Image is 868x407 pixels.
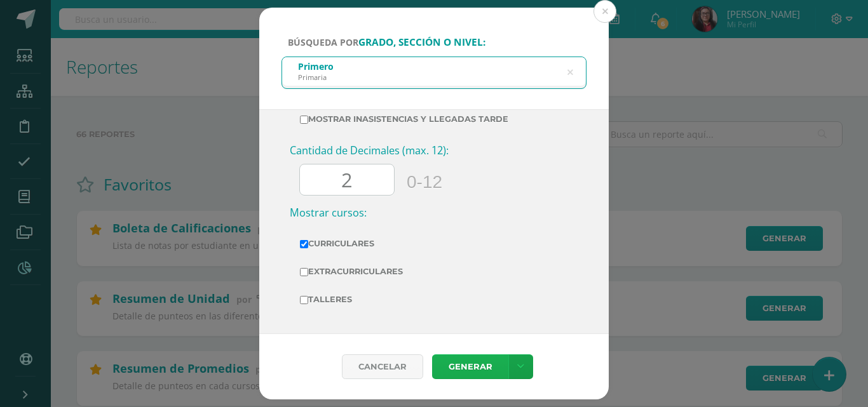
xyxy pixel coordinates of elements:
[300,268,308,276] input: Extracurriculares
[300,116,308,124] input: Mostrar inasistencias y llegadas tarde
[300,235,568,253] label: Curriculares
[407,171,442,191] span: 0-12
[300,263,568,281] label: Extracurriculares
[282,57,586,88] input: ej. Primero primaria, etc.
[300,110,568,128] label: Mostrar inasistencias y llegadas tarde
[432,354,508,379] a: Generar
[298,72,334,82] div: Primaria
[358,36,485,49] strong: grado, sección o nivel:
[300,291,568,309] label: Talleres
[288,36,485,48] span: Búsqueda por
[298,60,334,72] div: Primero
[300,240,308,248] input: Curriculares
[290,206,578,220] h3: Mostrar cursos:
[290,143,578,157] h3: Cantidad de Decimales (max. 12):
[300,296,308,304] input: Talleres
[342,354,423,379] div: Cancelar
